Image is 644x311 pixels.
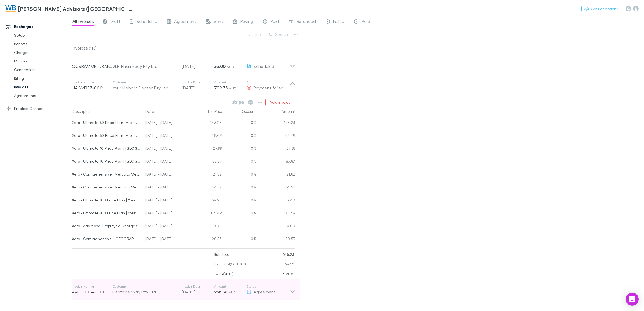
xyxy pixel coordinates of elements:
[9,48,76,57] a: Charges
[182,63,214,69] p: [DATE]
[192,143,224,156] div: 27.88
[581,6,621,12] button: Got Feedback?
[112,80,176,85] p: Customer
[224,117,256,130] div: 0%
[247,284,290,289] p: Status
[224,207,256,220] div: 0%
[18,5,134,12] h3: [PERSON_NAME] Advisors ([GEOGRAPHIC_DATA]) Pty Ltd
[192,169,224,181] div: 21.82
[9,91,76,100] a: Agreements
[143,143,192,156] div: [DATE] - [DATE]
[224,181,256,194] div: 0%
[143,233,192,246] div: [DATE] - [DATE]
[72,169,141,180] div: Xero - Comprehensive | Mercato Medical [PERSON_NAME][GEOGRAPHIC_DATA]
[72,117,141,128] div: Xero - Ultimate 50 Price Plan | After Hours Doctor [PERSON_NAME]
[224,233,256,246] div: 0%
[9,83,76,91] a: Invoices
[143,156,192,169] div: [DATE] - [DATE]
[182,284,214,289] p: Invoice Date
[72,63,112,69] p: OCSRW7MN-DRAFT
[112,63,176,69] div: VLP Pharmacy Pty Ltd
[112,85,176,91] div: Your Hobart Doctor Pty Ltd
[143,194,192,207] div: [DATE] - [DATE]
[72,143,141,154] div: Xero - Ultimate 10 Price Plan | [GEOGRAPHIC_DATA]
[72,19,94,26] span: All invoices
[254,64,274,69] span: Scheduled
[110,19,120,26] span: Draft
[266,31,291,38] button: Search
[192,194,224,207] div: 59.40
[224,130,256,143] div: 0%
[265,99,295,106] button: Void invoice
[240,19,253,26] span: Paying
[143,207,192,220] div: [DATE] - [DATE]
[9,65,76,74] a: Connections
[143,220,192,233] div: [DATE] - [DATE]
[182,85,214,91] p: [DATE]
[182,289,214,295] p: [DATE]
[224,169,256,181] div: 0%
[214,19,223,26] span: Sent
[112,284,176,289] p: Customer
[72,289,112,295] p: AVLDL0C4-0001
[9,57,76,65] a: Mapping
[72,207,141,219] div: Xero - Ultimate 100 Price Plan | Your Hobart Doctor Pty Ltd
[9,74,76,83] a: Billing
[72,85,112,91] p: HAGVIRFZ-0001
[214,64,226,69] strong: 35.00
[68,279,300,300] div: Invoice NumberAVLDL0C4-0001CustomerHeritage Way Pty LtdInvoice Date[DATE]Amount258.38 AUDStatusAg...
[192,233,224,246] div: 20.53
[282,272,295,276] strong: 709.75
[1,104,76,113] a: Practice Connect
[214,85,228,90] strong: 709.75
[256,207,295,220] div: 175.49
[256,156,295,169] div: 83.87
[192,220,224,233] div: 0.00
[227,65,234,69] span: AUD
[224,156,256,169] div: 0%
[192,181,224,194] div: 64.52
[282,250,295,259] p: 645.23
[256,169,295,181] div: 21.82
[285,259,295,269] p: 64.52
[72,130,141,141] div: Xero - Ultimate 50 Price Plan | After Hours Doctor [PERSON_NAME]
[72,194,141,206] div: Xero - Ultimate 100 Price Plan | Your Hobart Doctor Pty Ltd
[224,220,256,233] div: -
[214,272,224,276] strong: Total
[297,19,316,26] span: Refunded
[256,233,295,246] div: 20.53
[626,293,639,306] div: Open Intercom Messenger
[143,169,192,181] div: [DATE] - [DATE]
[192,156,224,169] div: 83.87
[214,289,228,295] strong: 258.38
[72,80,112,85] p: Invoice Number
[271,19,279,26] span: Paid
[254,289,276,294] span: Agreement
[224,194,256,207] div: 0%
[256,117,295,130] div: 143.23
[256,143,295,156] div: 27.88
[192,207,224,220] div: 175.49
[256,181,295,194] div: 64.52
[72,233,141,244] div: Xero - Comprehensive | [GEOGRAPHIC_DATA]
[362,19,370,26] span: Void
[254,85,283,90] span: Payment failed
[9,31,76,40] a: Setup
[247,80,290,85] p: Status
[72,284,112,289] p: Invoice Number
[256,220,295,233] div: 0.00
[143,130,192,143] div: [DATE] - [DATE]
[174,19,196,26] span: Agreement
[143,181,192,194] div: [DATE] - [DATE]
[72,181,141,193] div: Xero - Comprehensive | Mercato Medical [PERSON_NAME][GEOGRAPHIC_DATA]
[214,250,231,259] p: Sub Total
[72,156,141,167] div: Xero - Ultimate 10 Price Plan | [GEOGRAPHIC_DATA]
[9,40,76,48] a: Imports
[112,289,176,295] div: Heritage Way Pty Ltd
[214,269,234,279] p: ( AUD )
[192,117,224,130] div: 143.23
[214,259,248,269] p: Tax Total (GST 10%)
[214,80,247,85] p: Amount
[2,2,137,15] a: [PERSON_NAME] Advisors ([GEOGRAPHIC_DATA]) Pty Ltd
[137,19,157,26] span: Scheduled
